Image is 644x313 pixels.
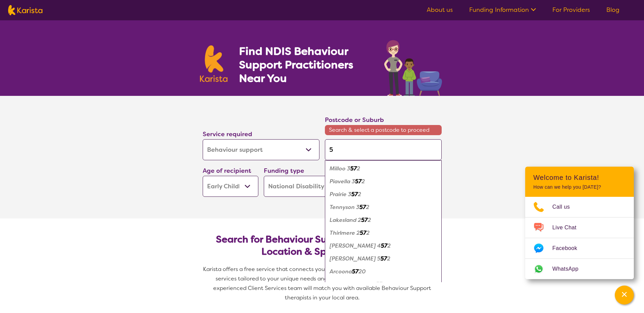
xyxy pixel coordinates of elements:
div: Channel Menu [525,167,634,279]
button: Channel Menu [615,286,634,305]
div: Thirlmere 2572 [328,227,438,239]
span: WhatsApp [552,264,587,274]
em: 57 [360,204,366,211]
h2: Search for Behaviour Support Practitioners by Location & Specific Needs [208,233,436,258]
div: Tennyson 3572 [328,201,438,214]
a: For Providers [552,6,590,14]
em: 57 [351,191,358,198]
em: 20 [382,281,389,288]
label: Funding type [264,167,304,175]
span: Live Chat [552,223,585,233]
label: Age of recipient [203,167,251,175]
em: 57 [381,255,387,262]
span: Search & select a postcode to proceed [325,125,442,135]
em: 57 [350,165,357,172]
em: 57 [352,268,358,275]
a: About us [427,6,453,14]
input: Type [325,139,442,160]
img: behaviour-support [382,37,444,96]
em: 57 [381,242,387,249]
div: Prairie 3572 [328,188,438,201]
em: Prairie 3 [330,191,351,198]
img: Karista logo [200,45,228,82]
em: 2 [387,255,390,262]
div: Alexandra Headland 4572 [328,239,438,252]
em: [PERSON_NAME] 4 [330,242,381,249]
p: How can we help you [DATE]? [533,184,626,190]
em: 20 [358,268,366,275]
div: Arcoona 5720 [328,265,438,278]
label: Postcode or Suburb [325,116,384,124]
a: Blog [606,6,620,14]
img: Karista logo [8,5,42,15]
em: 2 [358,191,361,198]
span: Facebook [552,243,585,253]
div: Arthurton 5572 [328,252,438,265]
span: Call us [552,202,578,212]
em: Arcoona [330,268,352,275]
h2: Welcome to Karista! [533,173,626,182]
a: Web link opens in a new tab. [525,259,634,279]
h1: Find NDIS Behaviour Support Practitioners Near You [239,44,370,85]
em: Lakesland 2 [330,216,361,224]
em: 57 [361,216,368,224]
em: 57 [355,178,362,185]
em: 2 [366,204,369,211]
em: Thirlmere 2 [330,229,360,236]
a: Funding Information [469,6,536,14]
div: Lakesland 2572 [328,214,438,227]
em: Tennyson 3 [330,204,360,211]
em: 57 [360,229,366,236]
p: Karista offers a free service that connects you with Behaviour Support and other disability servi... [200,265,444,302]
label: Service required [203,130,252,138]
em: 2 [368,216,371,224]
em: Milloo 3 [330,165,350,172]
em: 2 [387,242,391,249]
div: Milloo 3572 [328,162,438,175]
em: [PERSON_NAME] 5 [330,255,381,262]
em: 57 [376,281,382,288]
em: [PERSON_NAME] [330,281,376,288]
em: 2 [366,229,370,236]
div: Piavella 3572 [328,175,438,188]
div: Billa Kalina 5720 [328,278,438,291]
em: 2 [362,178,365,185]
ul: Choose channel [525,197,634,279]
em: 2 [357,165,360,172]
em: Piavella 3 [330,178,355,185]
